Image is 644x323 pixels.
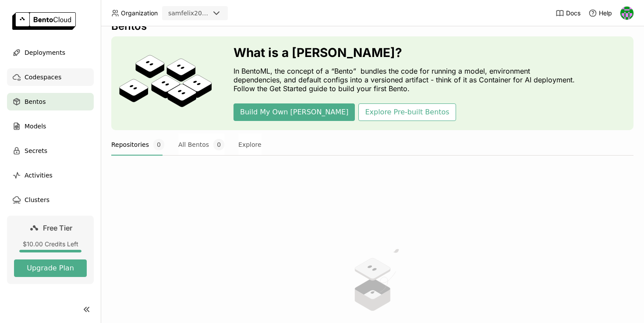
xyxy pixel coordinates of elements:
[620,7,633,20] img: Sam F
[7,167,94,184] a: Activities
[7,117,94,135] a: Models
[566,9,580,17] span: Docs
[234,103,355,121] button: Build My Own [PERSON_NAME]
[25,121,46,131] span: Models
[599,9,612,17] span: Help
[111,20,633,33] div: Bentos
[25,72,61,82] span: Codespaces
[25,47,65,58] span: Deployments
[43,224,72,232] span: Free Tier
[7,68,94,86] a: Codespaces
[7,93,94,110] a: Bentos
[238,134,262,156] button: Explore
[168,9,209,18] div: samfelix2003
[25,146,47,156] span: Secrets
[358,103,456,121] button: Explore Pre-built Bentos
[14,240,87,248] div: $10.00 Credits Left
[588,9,612,18] div: Help
[25,96,46,107] span: Bentos
[234,67,580,93] p: In BentoML, the concept of a “Bento” bundles the code for running a model, environment dependenci...
[25,170,53,181] span: Activities
[12,12,76,30] img: logo
[118,54,212,112] img: cover onboarding
[178,134,224,156] button: All Bentos
[111,134,164,156] button: Repositories
[210,9,211,18] input: Selected samfelix2003.
[213,139,224,150] span: 0
[234,46,580,60] h3: What is a [PERSON_NAME]?
[25,195,50,205] span: Clusters
[14,259,87,277] button: Upgrade Plan
[153,139,164,150] span: 0
[7,142,94,160] a: Secrets
[7,191,94,209] a: Clusters
[7,44,94,61] a: Deployments
[340,247,405,313] img: no results
[556,9,580,18] a: Docs
[7,216,94,284] a: Free Tier$10.00 Credits LeftUpgrade Plan
[121,9,158,17] span: Organization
